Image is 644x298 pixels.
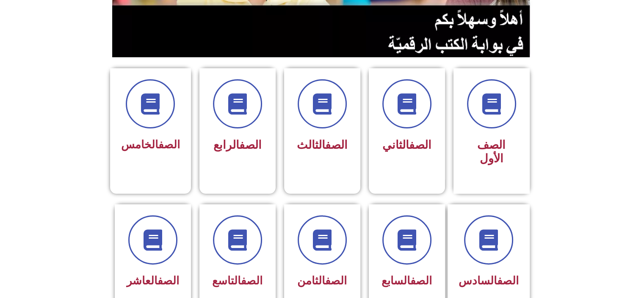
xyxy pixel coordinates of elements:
[158,274,179,287] a: الصف
[213,138,262,152] span: الرابع
[241,274,263,287] a: الصف
[127,274,179,287] span: العاشر
[239,138,262,152] a: الصف
[459,274,519,287] span: السادس
[477,138,506,165] span: الصف الأول
[297,138,348,152] span: الثالث
[497,274,519,287] a: الصف
[325,274,347,287] a: الصف
[212,274,263,287] span: التاسع
[382,138,431,152] span: الثاني
[381,274,432,287] span: السابع
[297,274,347,287] span: الثامن
[410,274,432,287] a: الصف
[409,138,431,152] a: الصف
[158,138,180,151] a: الصف
[121,138,180,151] span: الخامس
[325,138,348,152] a: الصف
